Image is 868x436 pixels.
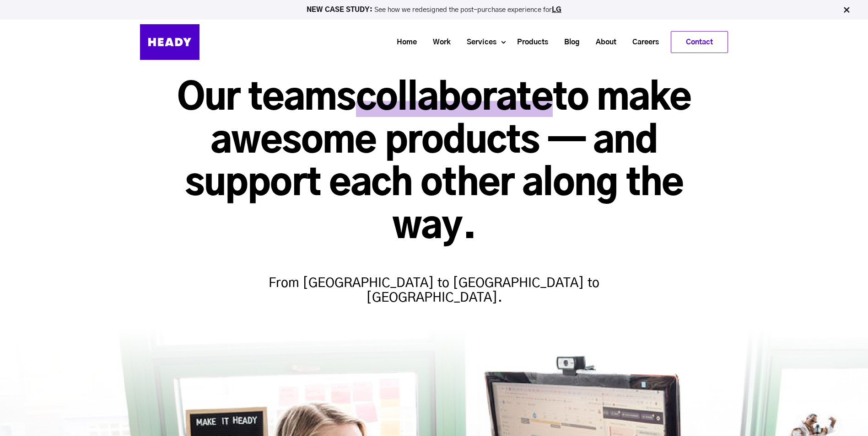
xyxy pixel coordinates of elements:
[552,6,561,13] a: LG
[842,5,851,15] img: Close Bar
[209,31,728,53] div: Navigation Menu
[4,6,864,13] p: See how we redesigned the post-purchase experience for
[584,34,621,51] a: About
[385,34,421,51] a: Home
[356,80,553,117] span: collaborate
[506,34,553,51] a: Products
[553,34,584,51] a: Blog
[421,34,455,51] a: Work
[307,6,374,13] strong: NEW CASE STUDY:
[671,32,728,53] a: Contact
[256,258,613,305] h4: From [GEOGRAPHIC_DATA] to [GEOGRAPHIC_DATA] to [GEOGRAPHIC_DATA].
[140,24,199,60] img: Heady_Logo_Web-01 (1)
[140,78,728,249] h1: Our teams to make awesome products — and support each other along the way.
[621,34,663,51] a: Careers
[455,34,501,51] a: Services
